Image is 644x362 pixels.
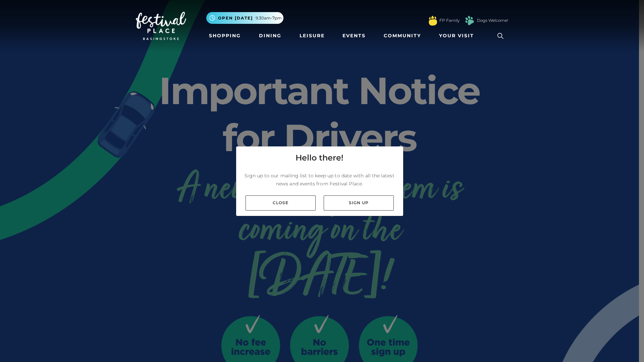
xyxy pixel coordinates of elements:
a: Shopping [206,30,244,42]
a: Close [246,195,316,211]
img: Festival Place Logo [136,12,186,40]
a: Dining [256,30,284,42]
span: 9.30am-7pm [256,15,282,21]
a: Events [340,30,368,42]
a: Sign up [324,195,394,211]
a: Leisure [297,30,327,42]
button: Open [DATE] 9.30am-7pm [206,12,283,24]
p: Sign up to our mailing list to keep up to date with all the latest news and events from Festival ... [241,172,398,188]
a: Community [381,30,424,42]
a: Your Visit [436,30,480,42]
h4: Hello there! [296,152,343,164]
a: FP Family [439,17,460,24]
span: Open [DATE] [218,15,253,21]
a: Dogs Welcome! [477,17,508,24]
span: Your Visit [439,32,474,39]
